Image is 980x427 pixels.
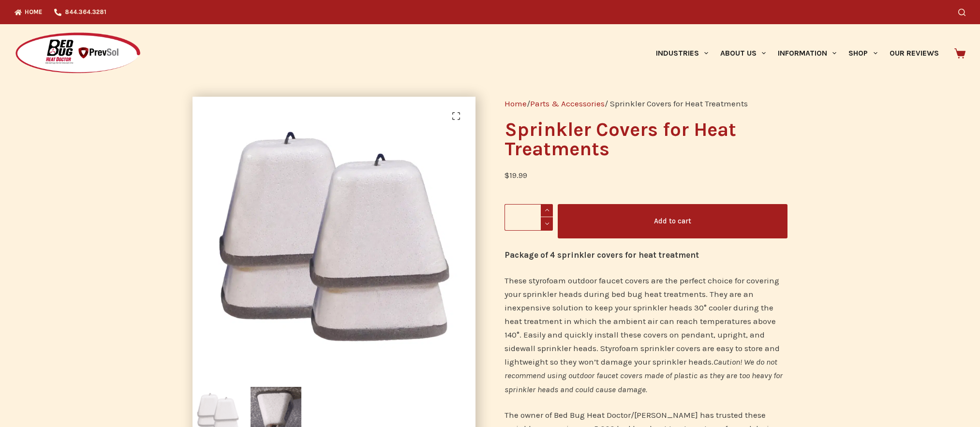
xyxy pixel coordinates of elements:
[505,120,787,159] h1: Sprinkler Covers for Heat Treatments
[446,106,466,126] a: View full-screen image gallery
[772,24,843,82] a: Information
[505,97,787,110] nav: Breadcrumb
[505,250,699,260] strong: Package of 4 sprinkler covers for heat treatment
[193,97,475,380] img: Four styrofoam sprinkler head covers
[505,99,527,108] a: Home
[15,32,141,75] img: Prevsol/Bed Bug Heat Doctor
[193,233,475,242] a: Four styrofoam sprinkler head covers
[714,24,772,82] a: About Us
[505,274,787,396] p: These styrofoam outdoor faucet covers are the perfect choice for covering your sprinkler heads du...
[883,24,945,82] a: Our Reviews
[958,9,965,16] button: Search
[505,357,783,394] em: We do not recommend using outdoor faucet covers made of plastic as they are too heavy for sprinkl...
[505,170,527,180] bdi: 19.99
[713,357,742,367] em: Caution!
[505,204,553,231] input: Product quantity
[650,24,714,82] a: Industries
[843,24,883,82] a: Shop
[650,24,945,82] nav: Primary
[558,204,787,238] button: Add to cart
[505,170,509,180] span: $
[530,99,605,108] a: Parts & Accessories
